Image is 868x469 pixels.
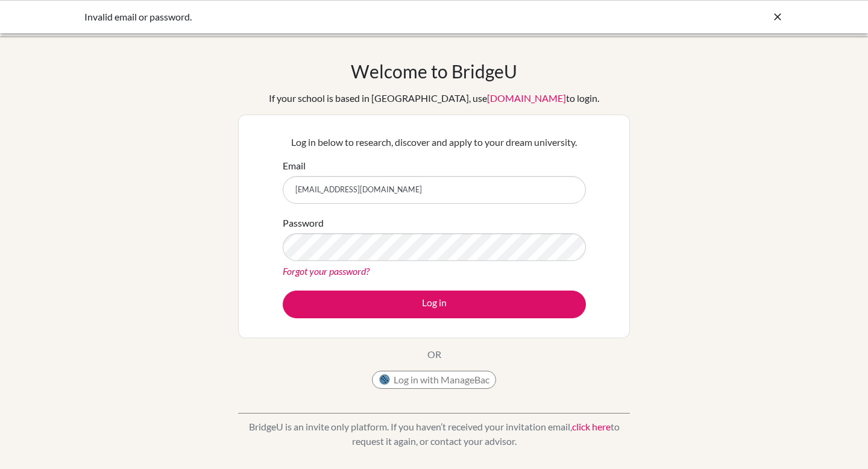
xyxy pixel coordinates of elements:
div: If your school is based in [GEOGRAPHIC_DATA], use to login. [269,91,599,105]
label: Password [283,216,324,230]
p: Log in below to research, discover and apply to your dream university. [283,135,586,150]
p: BridgeU is an invite only platform. If you haven’t received your invitation email, to request it ... [238,420,630,449]
h1: Welcome to BridgeU [351,60,517,82]
p: OR [427,347,441,362]
div: Invalid email or password. [84,10,603,24]
button: Log in with ManageBac [372,371,496,389]
button: Log in [283,291,586,318]
a: [DOMAIN_NAME] [487,92,566,104]
a: click here [572,421,611,432]
a: Forgot your password? [283,265,370,277]
label: Email [283,159,306,173]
